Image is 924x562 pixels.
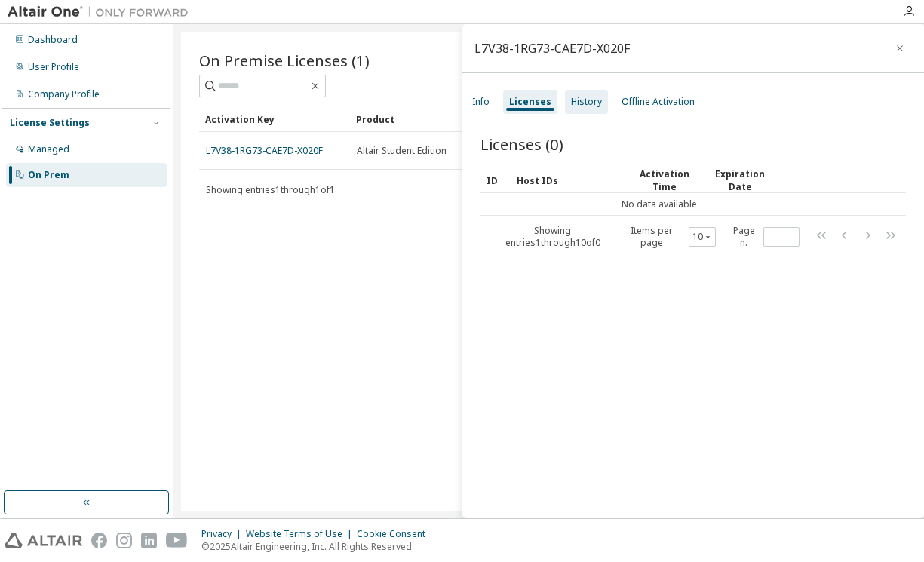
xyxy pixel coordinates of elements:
p: © 2025 Altair Engineering, Inc. All Rights Reserved. [201,540,434,553]
div: Expiration Date [708,167,772,193]
div: History [571,96,602,108]
img: instagram.svg [116,533,132,548]
div: Website Terms of Use [246,528,357,540]
img: linkedin.svg [141,533,157,548]
span: Page n. [729,225,800,249]
div: Cookie Consent [357,528,434,540]
div: Company Profile [28,88,100,100]
div: Host IDs [517,168,622,192]
div: Activation Key [205,107,344,131]
div: Product [356,107,495,131]
div: ID [487,168,505,192]
div: User Profile [28,61,79,73]
span: Showing entries 1 through 10 of 0 [505,224,600,249]
div: Managed [28,143,69,155]
span: Showing entries 1 through 1 of 1 [206,183,335,196]
div: Dashboard [28,34,78,46]
a: L7V38-1RG73-CAE7D-X020F [206,144,323,157]
div: License Settings [10,117,90,129]
button: 10 [692,231,712,243]
img: altair_logo.svg [5,533,82,548]
img: youtube.svg [166,533,188,548]
span: Altair Student Edition [357,145,447,157]
img: facebook.svg [91,533,107,548]
td: No data available [480,193,839,216]
div: Licenses [509,96,551,108]
div: Offline Activation [622,96,695,108]
div: Activation Time [633,167,696,193]
span: On Premise Licenses (1) [199,50,370,71]
div: On Prem [28,169,69,181]
span: Licenses (0) [480,134,563,155]
div: Info [472,96,490,108]
div: L7V38-1RG73-CAE7D-X020F [474,42,630,54]
div: Privacy [201,528,246,540]
span: Items per page [619,225,715,249]
img: Altair One [8,5,196,20]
